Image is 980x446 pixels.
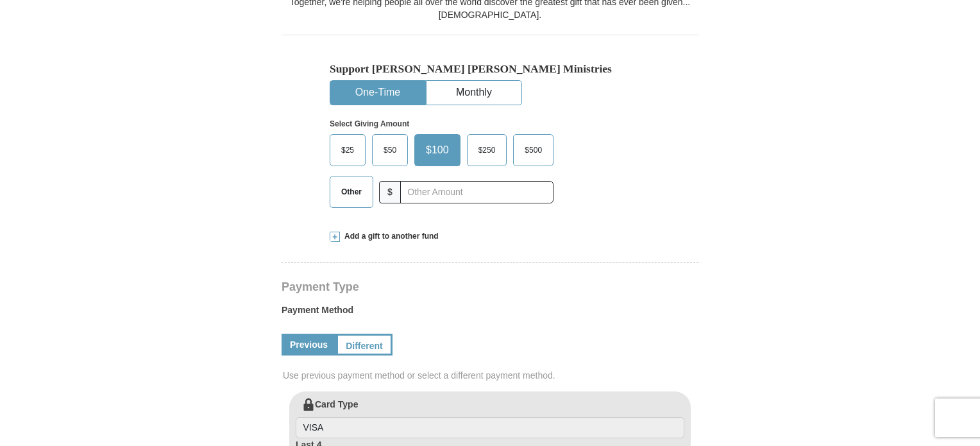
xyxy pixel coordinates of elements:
[330,81,425,105] button: One-Time
[472,141,502,160] span: $250
[400,181,553,203] input: Other Amount
[282,304,698,323] label: Payment Method
[282,282,698,292] h4: Payment Type
[330,119,409,128] strong: Select Giving Amount
[335,141,360,160] span: $25
[330,62,650,76] h5: Support [PERSON_NAME] [PERSON_NAME] Ministries
[518,141,548,160] span: $500
[377,141,403,160] span: $50
[419,141,455,160] span: $100
[296,417,684,439] input: Card Type
[296,398,684,439] label: Card Type
[379,181,401,203] span: $
[336,334,393,356] a: Different
[427,81,521,105] button: Monthly
[340,231,439,242] span: Add a gift to another fund
[282,334,336,356] a: Previous
[283,369,700,382] span: Use previous payment method or select a different payment method.
[335,182,368,202] span: Other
